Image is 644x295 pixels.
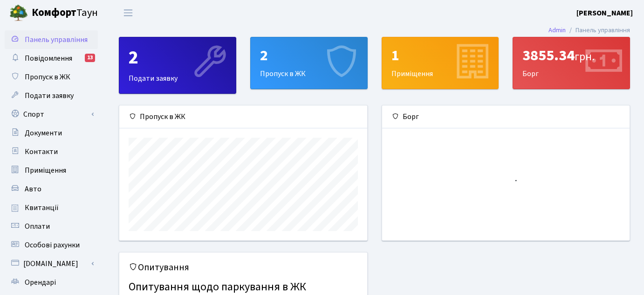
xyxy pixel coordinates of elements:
[5,161,98,180] a: Приміщення
[391,47,489,64] div: 1
[25,35,88,45] span: Панель управління
[5,142,98,161] a: Контакти
[119,37,236,93] div: Подати заявку
[5,30,98,49] a: Панель управління
[5,198,98,217] a: Квитанції
[5,217,98,236] a: Оплати
[5,86,98,105] a: Подати заявку
[5,49,98,68] a: Повідомлення13
[575,49,595,65] span: грн.
[260,47,358,64] div: 2
[9,4,28,22] img: logo.png
[129,47,226,69] div: 2
[32,5,76,20] b: Комфорт
[85,54,95,62] div: 13
[251,37,367,89] div: Пропуск в ЖК
[119,37,236,94] a: 2Подати заявку
[25,240,80,250] span: Особові рахунки
[576,7,633,19] a: [PERSON_NAME]
[25,147,58,157] span: Контакти
[116,5,140,21] button: Переключити навігацію
[250,37,368,89] a: 2Пропуск в ЖК
[25,72,70,82] span: Пропуск в ЖК
[25,184,41,194] span: Авто
[25,203,59,213] span: Квитанції
[25,128,62,138] span: Документи
[576,8,633,18] b: [PERSON_NAME]
[25,91,74,101] span: Подати заявку
[5,105,98,124] a: Спорт
[5,180,98,198] a: Авто
[566,25,630,35] li: Панель управління
[513,37,630,89] div: Борг
[382,37,499,89] a: 1Приміщення
[534,21,644,40] nav: breadcrumb
[32,5,98,21] span: Таун
[25,53,72,63] span: Повідомлення
[382,105,630,128] div: Борг
[522,47,620,64] div: 3855.34
[129,262,358,273] h5: Опитування
[25,277,56,288] span: Орендарі
[548,25,566,35] a: Admin
[25,221,50,232] span: Оплати
[5,68,98,86] a: Пропуск в ЖК
[5,236,98,254] a: Особові рахунки
[119,105,367,128] div: Пропуск в ЖК
[5,273,98,292] a: Орендарі
[382,37,499,89] div: Приміщення
[5,254,98,273] a: [DOMAIN_NAME]
[25,165,66,176] span: Приміщення
[5,124,98,142] a: Документи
